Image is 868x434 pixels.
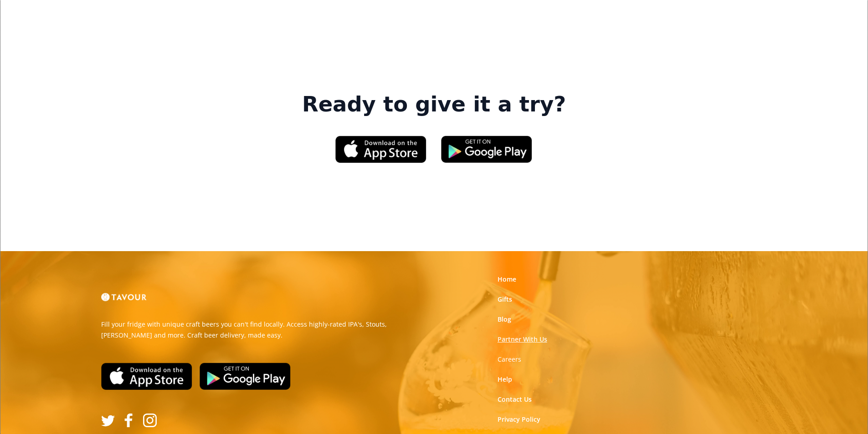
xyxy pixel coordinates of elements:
[498,415,540,424] a: Privacy Policy
[498,315,511,324] a: Blog
[302,92,566,117] strong: Ready to give it a try?
[498,335,547,344] a: Partner With Us
[498,295,512,304] a: Gifts
[498,355,521,364] a: Careers
[498,395,532,404] a: Contact Us
[498,375,512,384] a: Help
[101,319,427,341] p: Fill your fridge with unique craft beers you can't find locally. Access highly-rated IPA's, Stout...
[498,275,516,284] a: Home
[498,355,521,363] strong: Careers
